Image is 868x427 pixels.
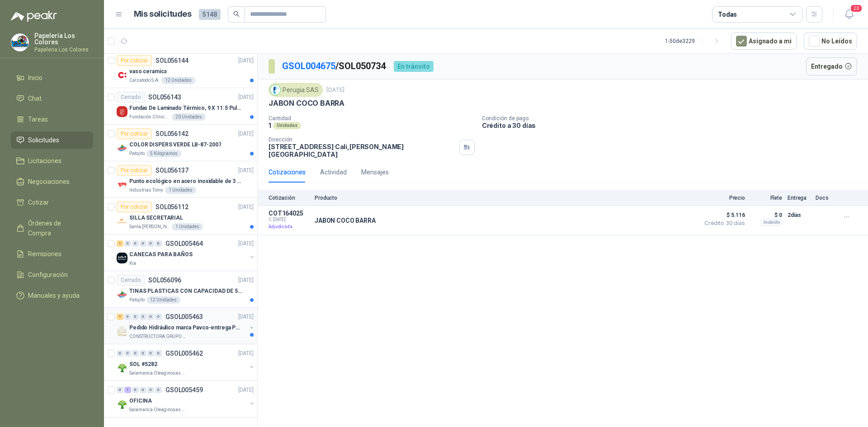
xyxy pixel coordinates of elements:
div: 0 [132,387,139,393]
div: Por cotizar [117,128,152,139]
p: [DATE] [238,93,254,102]
p: [DATE] [238,56,254,65]
div: Unidades [273,122,301,129]
div: 0 [140,387,146,393]
div: 5 Kilogramos [146,150,181,157]
div: Incluido [761,219,782,226]
div: Todas [718,9,737,19]
div: 0 [124,350,131,357]
p: SILLA SECRETARIAL [129,214,183,222]
a: GSOL004675 [282,61,335,71]
p: Fundas De Laminado Térmico, 9 X 11.5 Pulgadas [129,104,242,113]
img: Company Logo [117,179,127,190]
a: Licitaciones [11,152,93,169]
img: Company Logo [117,216,127,227]
span: Cotizar [28,197,49,207]
p: COT164025 [269,210,309,217]
div: 0 [140,240,146,247]
div: 1 [124,387,131,393]
p: Docs [816,195,834,201]
img: Company Logo [117,289,127,300]
h1: Mis solicitudes [134,8,192,21]
a: Tareas [11,111,93,128]
p: Punto ecológico en acero inoxidable de 3 puestos, con capacidad para 121L cada división. [129,177,242,186]
a: Chat [11,90,93,107]
p: CONSTRUCTORA GRUPO FIP [129,333,186,340]
a: Configuración [11,266,93,283]
span: Crédito 30 días [700,221,745,226]
p: Precio [700,195,745,201]
p: [DATE] [326,86,344,94]
a: 0 0 0 0 0 0 GSOL005462[DATE] Company LogoSOL #5282Salamanca Oleaginosas SAS [117,348,255,377]
div: Actividad [320,167,347,177]
p: JABON COCO BARRA [269,99,344,108]
p: SOL056144 [156,57,189,64]
div: 0 [147,350,154,357]
a: Remisiones [11,245,93,263]
p: Papelería Los Colores [34,33,93,45]
div: 12 Unidades [146,296,180,304]
p: OFICINA [129,397,152,405]
p: SOL056142 [156,131,189,137]
div: Mensajes [361,167,389,177]
span: Manuales y ayuda [28,291,80,300]
img: Company Logo [117,399,127,410]
a: Manuales y ayuda [11,287,93,304]
img: Company Logo [117,326,127,337]
img: Logo peakr [11,11,57,22]
p: Kia [129,260,136,267]
p: $ 0 [750,210,782,221]
div: 0 [147,387,154,393]
p: Patojito [129,296,145,304]
div: Cerrado [117,275,145,286]
p: Flete [750,195,782,201]
div: 0 [147,314,154,320]
div: Perugia SAS [269,83,323,97]
p: Cotización [269,195,309,201]
div: 1 Unidades [165,187,196,194]
p: [DATE] [238,313,254,321]
div: 20 Unidades [172,113,206,121]
span: C: [DATE] [269,217,309,222]
p: Salamanca Oleaginosas SAS [129,406,186,413]
p: Adjudicada [269,222,309,231]
div: 0 [155,240,162,247]
p: 1 [269,122,271,129]
p: [DATE] [238,130,254,138]
div: 0 [132,314,139,320]
a: Por cotizarSOL056112[DATE] Company LogoSILLA SECRETARIALSanta [PERSON_NAME]1 Unidades [104,198,257,235]
p: 2 días [788,210,810,221]
img: Company Logo [117,362,127,373]
span: 20 [850,4,863,13]
div: 1 [117,240,123,247]
img: Company Logo [270,85,280,95]
div: Por cotizar [117,165,152,176]
p: vaso ceramica [129,67,166,76]
div: 0 [124,240,131,247]
p: Entrega [788,195,810,201]
p: Cantidad [269,115,475,122]
a: 1 0 0 0 0 0 GSOL005464[DATE] Company LogoCANECAS PARA BAÑOSKia [117,238,255,267]
span: Solicitudes [28,135,59,145]
span: Inicio [28,73,42,83]
div: 0 [155,314,162,320]
a: 1 0 0 0 0 0 GSOL005463[DATE] Company LogoPedido Hidráulico marca Pavco-entrega PopayánCONSTRUCTOR... [117,311,255,340]
div: 0 [117,350,123,357]
button: Entregado [806,57,858,75]
a: CerradoSOL056143[DATE] Company LogoFundas De Laminado Térmico, 9 X 11.5 PulgadasFundación Clínica... [104,88,257,125]
span: Chat [28,94,42,103]
p: SOL #5282 [129,360,157,369]
p: COLOR DISPERS VERDE LB-87-2007 [129,141,221,149]
p: Producto [315,195,694,201]
a: Negociaciones [11,173,93,190]
p: [DATE] [238,166,254,175]
p: GSOL005462 [165,350,203,357]
span: search [233,11,240,17]
div: 0 [147,240,154,247]
img: Company Logo [117,106,127,117]
p: SOL056096 [148,277,181,283]
a: Inicio [11,69,93,86]
div: 0 [140,350,146,357]
p: JABON COCO BARRA [315,217,376,224]
img: Company Logo [11,34,28,51]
